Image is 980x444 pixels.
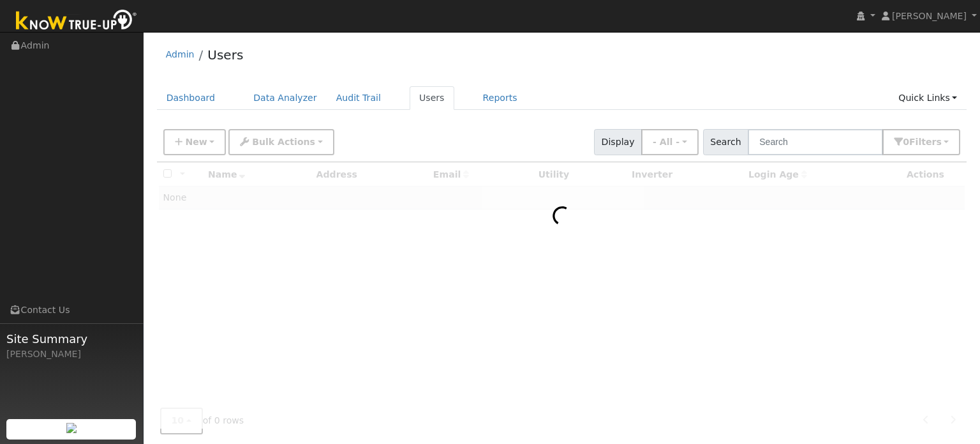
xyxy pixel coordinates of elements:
[252,137,315,147] span: Bulk Actions
[10,7,144,36] img: Know True-Up
[882,129,960,155] button: 0Filters
[703,129,748,155] span: Search
[185,137,207,147] span: New
[748,129,883,155] input: Search
[6,348,137,361] div: [PERSON_NAME]
[157,86,225,110] a: Dashboard
[66,423,77,433] img: retrieve
[641,129,699,155] button: - All -
[909,137,942,147] span: Filter
[163,129,226,155] button: New
[327,86,390,110] a: Audit Trail
[889,86,967,110] a: Quick Links
[594,129,642,155] span: Display
[936,137,941,147] span: s
[6,330,137,348] span: Site Summary
[228,129,334,155] button: Bulk Actions
[166,49,195,59] a: Admin
[473,86,527,110] a: Reports
[207,47,243,63] a: Users
[244,86,327,110] a: Data Analyzer
[410,86,454,110] a: Users
[892,11,967,21] span: [PERSON_NAME]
